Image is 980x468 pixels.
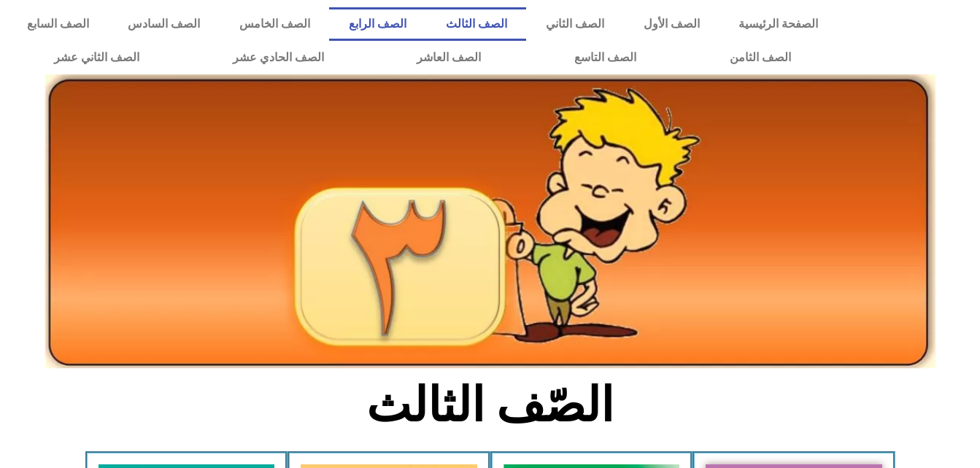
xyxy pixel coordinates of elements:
a: الصف الأول [624,7,719,41]
a: الصف السادس [109,7,220,41]
a: الصف العاشر [370,41,528,74]
a: الصف الخامس [220,7,329,41]
a: الصف الثاني عشر [7,41,186,74]
a: الصف السابع [7,7,108,41]
a: الصف الثاني [526,7,623,41]
a: الصف الثامن [683,41,838,74]
a: الصفحة الرئيسية [719,7,837,41]
a: الصف الرابع [329,7,425,41]
a: الصف الثالث [426,7,526,41]
a: الصف الحادي عشر [186,41,371,74]
a: الصف التاسع [528,41,683,74]
h2: الصّف الثالث [249,377,731,434]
